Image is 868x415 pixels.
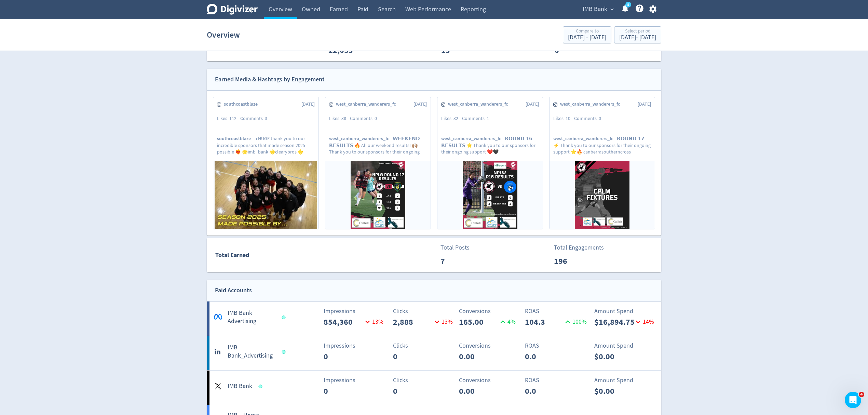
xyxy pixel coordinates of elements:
[459,316,498,328] p: 165.00
[487,115,489,121] span: 1
[594,376,656,385] p: Amount Spend
[440,255,480,267] p: 7
[563,317,587,326] p: 100 %
[324,316,363,328] p: 854,360
[329,135,427,155] p: 𝗪𝗘𝗘𝗞𝗘𝗡𝗗 𝗥𝗘𝗦𝗨𝗟𝗧𝗦 🔥 All our weekend results! 🙌🏽 Thank you to our sponsors for their ongoing support...
[594,341,656,350] p: Amount Spend
[566,115,570,121] span: 10
[448,101,512,108] span: west_canberra_wanderers_fc
[609,6,615,12] span: expand_more
[393,376,455,385] p: Clicks
[453,115,458,121] span: 32
[324,350,363,363] p: 0
[217,135,315,155] p: a HUGE thank you to our incredible sponsors that made season 2025 possible ❤️‍🔥 🌟imb_bank 🌟cleary...
[393,307,455,316] p: Clicks
[224,101,261,108] span: southcoastblaze
[525,341,587,350] p: ROAS
[568,29,606,35] div: Compare to
[554,243,604,252] p: Total Engagements
[207,250,434,260] div: Total Earned
[580,4,615,15] button: IMB Bank
[350,115,381,122] div: Comments
[207,302,661,336] a: *IMB Bank AdvertisingImpressions854,36013%Clicks2,88813%Conversions165.004%ROAS104.3100%Amount Sp...
[325,97,431,229] a: west_canberra_wanderers_fc[DATE]Likes38Comments0west_canberra_wanderers_fc𝗪𝗘𝗘𝗞𝗘𝗡𝗗 𝗥𝗘𝗦𝗨𝗟𝗧𝗦 🔥 All o...
[207,371,661,405] a: IMB BankImpressions0Clicks0Conversions0.00ROAS0.0Amount Spend$0.00
[525,307,587,316] p: ROAS
[229,115,236,121] span: 112
[583,4,607,15] span: IMB Bank
[525,385,564,397] p: 0.0
[634,317,654,326] p: 14 %
[215,75,325,84] div: Earned Media & Hashtags by Engagement
[213,97,318,229] a: southcoastblaze[DATE]Likes112Comments3southcoastblazea HUGE thank you to our incredible sponsors ...
[217,135,255,142] span: southcoastblaze
[614,26,661,43] button: Select period[DATE]- [DATE]
[462,115,493,122] div: Comments
[441,135,539,155] p: 𝗥𝗢𝗨𝗡𝗗 𝟭𝟲 𝗥𝗘𝗦𝗨𝗟𝗧𝗦 ⭐️ Thank you to our sponsors for their ongoing support ❤️🖤 canberrasoutherncross...
[301,101,315,108] span: [DATE]
[336,101,399,108] span: west_canberra_wanderers_fc
[574,115,605,122] div: Comments
[638,101,651,108] span: [DATE]
[554,255,593,267] p: 196
[563,26,611,43] button: Compare to[DATE] - [DATE]
[437,97,543,229] a: west_canberra_wanderers_fc[DATE]Likes32Comments1west_canberra_wanderers_fc𝗥𝗢𝗨𝗡𝗗 𝟭𝟲 𝗥𝗘𝗦𝗨𝗟𝗧𝗦 ⭐️ Tha...
[594,307,656,316] p: Amount Spend
[228,344,275,360] h5: IMB Bank_Advertising
[599,115,601,121] span: 0
[393,385,432,397] p: 0
[459,350,498,363] p: 0.00
[594,350,634,363] p: $0.00
[217,115,240,122] div: Likes
[215,285,252,295] div: Paid Accounts
[375,115,377,121] span: 0
[413,101,427,108] span: [DATE]
[627,2,629,7] text: 5
[393,350,432,363] p: 0
[393,341,455,350] p: Clicks
[282,316,288,319] span: Data last synced: 12 Aug 2025, 11:01am (AEST)
[393,316,432,328] p: 2,888
[525,376,587,385] p: ROAS
[553,115,574,122] div: Likes
[341,115,346,121] span: 38
[265,115,267,121] span: 3
[324,341,385,350] p: Impressions
[240,115,271,122] div: Comments
[553,135,651,155] p: 𝗥𝗢𝗨𝗡𝗗 𝟭𝟳 ⚡️ Thank you to our sponsors for their ongoing support ⭐️🔥 canberrasoutherncross adhamip...
[845,392,861,408] iframe: Intercom live chat
[594,385,634,397] p: $0.00
[550,97,655,229] a: west_canberra_wanderers_fc[DATE]Likes10Comments0west_canberra_wanderers_fc𝗥𝗢𝗨𝗡𝗗 𝟭𝟳 ⚡️ Thank you t...
[560,101,624,108] span: west_canberra_wanderers_fc
[259,385,265,388] span: Data last synced: 12 Aug 2025, 12:01pm (AEST)
[459,341,521,350] p: Conversions
[282,350,288,354] span: Data last synced: 11 Aug 2025, 8:01pm (AEST)
[329,115,350,122] div: Likes
[207,24,240,46] h1: Overview
[329,135,393,142] span: west_canberra_wanderers_fc
[324,376,385,385] p: Impressions
[324,385,363,397] p: 0
[228,309,275,325] h5: IMB Bank Advertising
[625,2,631,8] a: 5
[525,350,564,363] p: 0.0
[441,135,505,142] span: west_canberra_wanderers_fc
[324,307,385,316] p: Impressions
[459,307,521,316] p: Conversions
[440,243,480,252] p: Total Posts
[526,101,539,108] span: [DATE]
[525,316,563,328] p: 104.3
[214,347,222,355] svg: linkedin
[228,382,252,390] h5: IMB Bank
[619,29,656,35] div: Select period
[459,385,498,397] p: 0.00
[859,392,864,397] span: 4
[207,336,661,370] a: IMB Bank_AdvertisingImpressions0Clicks0Conversions0.00ROAS0.0Amount Spend$0.00
[459,376,521,385] p: Conversions
[553,135,617,142] span: west_canberra_wanderers_fc
[619,35,656,41] div: [DATE] - [DATE]
[441,115,462,122] div: Likes
[207,238,661,272] a: Total EarnedTotal Posts7Total Engagements196
[594,316,634,328] p: $16,894.75
[432,317,453,326] p: 13 %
